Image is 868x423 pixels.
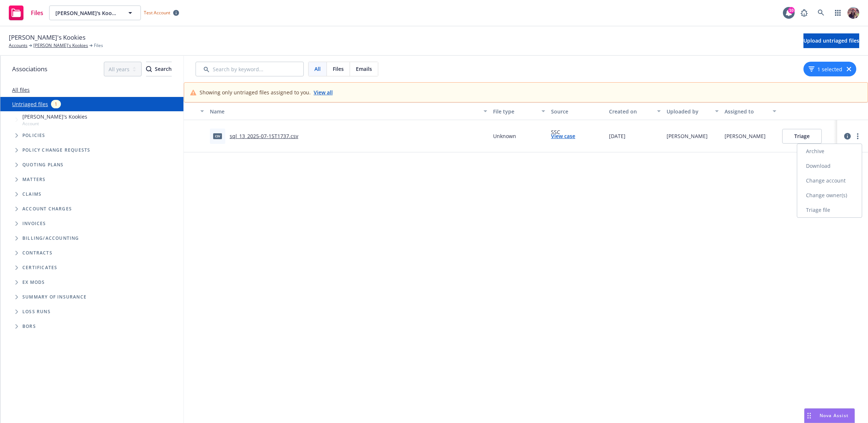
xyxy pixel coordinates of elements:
[356,65,372,73] span: Emails
[9,33,85,42] span: [PERSON_NAME]'s Kookies
[22,295,87,299] span: Summary of insurance
[31,10,43,16] span: Files
[797,203,862,217] a: Triage file
[782,129,822,144] button: Triage
[146,62,172,76] button: SearchSearch
[797,144,862,159] a: Archive
[49,6,141,20] button: [PERSON_NAME]'s Kookies
[33,42,88,49] a: [PERSON_NAME]'s Kookies
[22,177,45,182] span: Matters
[853,132,862,141] a: more
[22,192,41,196] span: Claims
[847,7,859,19] img: photo
[22,310,51,314] span: Loss Runs
[809,65,842,73] button: 1 selected
[725,132,766,140] div: [PERSON_NAME]
[548,102,606,120] button: Source
[722,102,780,120] button: Assigned to
[51,100,61,108] div: 1
[12,64,47,74] span: Associations
[22,133,45,138] span: Policies
[797,159,862,173] a: Download
[22,265,57,270] span: Certificates
[797,6,812,20] a: Report a Bug
[803,33,859,48] button: Upload untriaged files
[22,163,64,167] span: Quoting plans
[22,324,36,329] span: BORs
[820,412,849,419] span: Nova Assist
[0,111,183,231] div: Tree Example
[667,108,711,115] div: Uploaded by
[141,9,182,17] span: Test Account
[196,62,304,76] input: Search by keyword...
[493,108,537,115] div: File type
[788,7,795,14] div: 10
[797,188,862,203] a: Change owner(s)
[551,132,575,140] a: View case
[55,9,119,17] span: [PERSON_NAME]'s Kookies
[22,120,87,127] span: Account
[797,173,862,188] a: Change account
[314,65,321,73] span: All
[210,108,479,115] div: Name
[200,88,333,96] div: Showing only untriaged files assigned to you.
[725,108,769,115] div: Assigned to
[146,66,152,72] svg: Search
[609,108,653,115] div: Created on
[22,207,72,211] span: Account charges
[213,133,222,139] span: csv
[22,113,87,120] span: [PERSON_NAME]'s Kookies
[22,221,46,226] span: Invoices
[805,409,814,423] div: Drag to move
[22,280,45,285] span: Ex Mods
[333,65,344,73] span: Files
[144,10,170,16] span: Test Account
[803,37,859,44] span: Upload untriaged files
[664,102,722,120] button: Uploaded by
[12,86,30,93] a: All files
[551,108,603,115] div: Source
[6,3,46,23] a: Files
[814,6,828,20] a: Search
[606,102,664,120] button: Created on
[314,88,333,96] a: View all
[0,231,183,334] div: Folder Tree Example
[22,148,90,152] span: Policy change requests
[146,62,172,76] div: Search
[667,132,708,140] div: [PERSON_NAME]
[12,100,48,108] a: Untriaged files
[490,102,548,120] button: File type
[804,408,855,423] button: Nova Assist
[609,132,626,140] span: [DATE]
[9,42,28,49] a: Accounts
[22,251,52,255] span: Contracts
[207,102,490,120] button: Name
[22,236,79,241] span: Billing/Accounting
[831,6,845,20] a: Switch app
[230,133,298,140] a: sql_13_2025-07-15T1737.csv
[94,42,103,49] span: Files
